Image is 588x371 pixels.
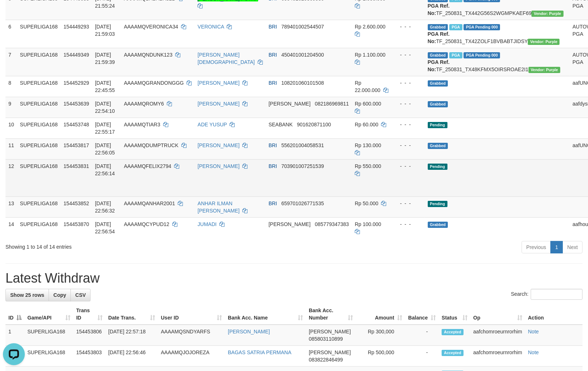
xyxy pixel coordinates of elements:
[428,101,448,107] span: Grabbed
[355,52,385,58] span: Rp 1.100.000
[528,39,560,45] span: Vendor URL: https://trx4.1velocity.biz
[428,52,448,58] span: Grabbed
[449,52,462,58] span: Marked by aafheankoy
[355,163,381,169] span: Rp 550.000
[124,24,178,30] span: AAAAMQVERONICA34
[17,217,61,238] td: SUPERLIGA168
[197,200,239,214] a: ANHAR ILMAN [PERSON_NAME]
[64,52,89,58] span: 154449349
[405,304,439,325] th: Balance: activate to sort column ascending
[5,20,17,48] td: 6
[64,221,89,227] span: 154453870
[158,346,225,367] td: AAAAMQJOJOREZA
[309,336,343,342] span: Copy 085803110899 to clipboard
[24,304,73,325] th: Game/API: activate to sort column ascending
[442,350,464,356] span: Accepted
[5,304,24,325] th: ID: activate to sort column descending
[425,20,570,48] td: TF_250831_TX42ZOLF1BVBABTJIDSY
[5,97,17,118] td: 9
[394,162,422,170] div: - - -
[428,80,448,87] span: Grabbed
[197,80,239,86] a: [PERSON_NAME]
[70,289,91,301] a: CSV
[525,304,583,325] th: Action
[17,76,61,97] td: SUPERLIGA168
[197,221,216,227] a: JUMADI
[197,24,224,30] a: VERONICA
[75,292,86,298] span: CSV
[315,221,349,227] span: Copy 085779347383 to clipboard
[528,329,539,334] a: Note
[95,142,115,156] span: [DATE] 22:56:05
[228,329,270,334] a: [PERSON_NAME]
[269,80,277,86] span: BRI
[5,240,239,250] div: Showing 1 to 14 of 14 entries
[281,52,324,58] span: Copy 450401001204500 to clipboard
[124,80,184,86] span: AAAAMQGRANDONGGG
[17,97,61,118] td: SUPERLIGA168
[511,289,583,300] label: Search:
[105,325,158,346] td: [DATE] 22:57:18
[309,349,351,355] span: [PERSON_NAME]
[64,101,89,107] span: 154453639
[197,122,227,127] a: ADE YUSUP
[24,346,73,367] td: SUPERLIGA168
[5,271,583,286] h1: Latest Withdraw
[64,200,89,206] span: 154453852
[470,325,525,346] td: aafchomroeurnrorhim
[529,67,560,73] span: Vendor URL: https://trx4.1velocity.biz
[64,163,89,169] span: 154453831
[73,346,105,367] td: 154453803
[95,200,115,214] span: [DATE] 22:56:32
[5,159,17,196] td: 12
[428,164,447,170] span: Pending
[124,101,164,107] span: AAAAMQROMY6
[64,24,89,30] span: 154449293
[64,80,89,86] span: 154452929
[428,3,450,16] b: PGA Ref. No:
[197,163,239,169] a: [PERSON_NAME]
[470,346,525,367] td: aafchomroeurnrorhim
[197,101,239,107] a: [PERSON_NAME]
[355,221,381,227] span: Rp 100.000
[394,51,422,58] div: - - -
[228,349,291,355] a: BAGAS SATRIA PERMANA
[124,142,178,148] span: AAAAMQDUMPTRUCK
[428,122,447,128] span: Pending
[124,200,175,206] span: AAAAMQANHAR2001
[306,304,356,325] th: Bank Acc. Number: activate to sort column ascending
[281,200,324,206] span: Copy 659701026771535 to clipboard
[105,346,158,367] td: [DATE] 22:56:46
[281,24,324,30] span: Copy 789401002544507 to clipboard
[95,163,115,176] span: [DATE] 22:56:14
[449,24,462,30] span: Marked by aafheankoy
[355,200,378,206] span: Rp 50.000
[439,304,470,325] th: Status: activate to sort column ascending
[269,122,293,127] span: SEABANK
[158,325,225,346] td: AAAAMQSNDYARFS
[428,59,450,72] b: PGA Ref. No:
[17,48,61,76] td: SUPERLIGA168
[5,289,49,301] a: Show 25 rows
[355,24,385,30] span: Rp 2.600.000
[315,101,349,107] span: Copy 082186969811 to clipboard
[355,122,378,127] span: Rp 60.000
[10,292,44,298] span: Show 25 rows
[17,20,61,48] td: SUPERLIGA168
[531,289,583,300] input: Search:
[95,80,115,93] span: [DATE] 22:45:55
[17,159,61,196] td: SUPERLIGA168
[442,329,464,335] span: Accepted
[281,163,324,169] span: Copy 703901007251539 to clipboard
[269,163,277,169] span: BRI
[394,221,422,228] div: - - -
[124,52,172,58] span: AAAAMQNDUNK123
[309,329,351,334] span: [PERSON_NAME]
[355,142,381,148] span: Rp 130.000
[124,221,169,227] span: AAAAMQCYPUD12
[309,357,343,363] span: Copy 083822846499 to clipboard
[522,241,551,253] a: Previous
[24,325,73,346] td: SUPERLIGA168
[394,23,422,30] div: - - -
[269,24,277,30] span: BRI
